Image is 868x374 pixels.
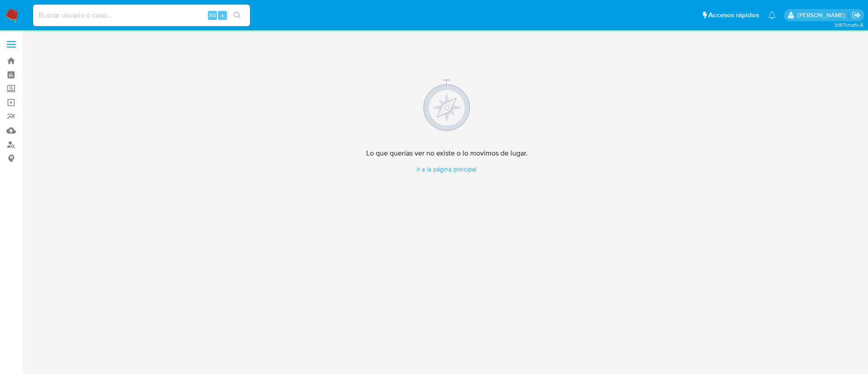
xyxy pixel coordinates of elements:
a: Ir a la página principal [366,165,528,174]
span: s [221,11,224,19]
button: search-icon [228,9,246,22]
h4: Lo que querías ver no existe o lo movimos de lugar. [366,149,528,158]
input: Buscar usuario o caso... [33,9,250,21]
span: Alt [209,11,216,19]
p: alicia.aldreteperez@mercadolibre.com.mx [797,11,849,19]
a: Salir [852,10,861,20]
span: Accesos rápidos [708,10,759,20]
a: Notificaciones [768,11,776,19]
